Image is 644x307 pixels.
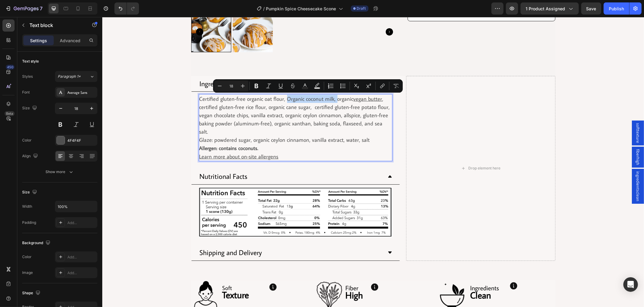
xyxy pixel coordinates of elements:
iframe: Design area [102,17,644,307]
div: Rich Text Editor. Editing area: main [97,77,290,144]
p: Settings [30,37,47,44]
p: Certified gluten-free organic oat flour, Organic coconut milk, organic , certified gluten-free ri... [97,78,290,119]
button: 7 [2,2,45,15]
p: Nutritional Facts [97,155,145,164]
button: Save [581,2,601,15]
span: Fiber [243,267,256,275]
div: Undo/Redo [114,2,139,15]
p: 7 [40,5,42,12]
div: Styles [22,74,33,79]
span: Pumpkin Spice Cheesecake Scone [266,5,336,12]
img: gempages_507326247945110634-e4f1ee92-39c0-4084-9dab-e514c4db5fa6.gif [89,263,118,292]
span: fiberhigh [533,132,539,148]
div: Add... [67,220,96,226]
div: Color [22,138,32,143]
strong: Allergen: contains coconuts. [97,128,156,135]
button: Paragraph 1* [55,71,97,82]
span: / [263,5,265,12]
button: Carousel Back Arrow [94,11,101,19]
div: Beta [5,111,15,116]
span: 1 product assigned [526,5,565,12]
button: Show more [22,166,97,177]
div: 4F4F4F [67,138,96,143]
div: Color [22,254,32,260]
span: Paragraph 1* [58,74,81,79]
div: Show more [46,169,74,175]
p: Shipping and Delivery [97,231,160,240]
img: gempages_507326247945110634-d00f2123-6a29-4014-9ed6-cdc71c1ff820.gif [336,263,364,292]
div: Font [22,90,30,95]
div: Shape [22,289,42,297]
strong: Clean [368,272,389,284]
div: Text style [22,59,39,64]
div: Size [22,188,38,196]
span: Draft [357,6,366,11]
strong: High [243,272,261,284]
span: softtexture [533,106,539,126]
div: 450 [6,65,15,70]
span: ingredientsclean [533,154,539,184]
div: Add... [67,254,96,260]
div: Rich Text Editor. Editing area: main [119,267,163,283]
div: Open Intercom Messenger [623,277,638,292]
div: Publish [609,5,624,12]
span: Ingredients [368,267,397,275]
button: Carousel Next Arrow [283,11,291,19]
a: vegan butter [251,78,280,85]
div: Align [22,152,39,160]
img: gempages_507326247945110634-2d5dadd7-0e00-4e58-aef4-ea1027b20e36.jpg [97,170,290,220]
strong: Texture [120,272,147,284]
div: Average Sans [67,90,96,95]
div: Add... [67,270,96,276]
button: 1 product assigned [520,2,579,15]
p: Advanced [60,37,80,44]
div: Padding [22,220,36,225]
div: Image [22,270,33,275]
p: Ingredients [97,62,129,71]
div: Background [22,239,52,247]
div: Size [22,104,38,112]
img: gempages_507326247945110634-f65488e5-3ae2-4902-a139-ffb14bc9f292.gif [212,263,241,292]
p: Glaze: powdered sugar, organic ceylon cinnamon, vanilla extract, water, salt [97,119,290,135]
p: Soft [120,268,162,275]
div: Drop element here [366,149,398,154]
div: Width [22,204,32,209]
div: Editor contextual toolbar [213,79,403,93]
button: Publish [604,2,629,15]
p: Text block [29,22,81,29]
a: Learn more about on-site allergens [97,136,176,143]
span: Save [586,6,596,11]
input: Auto [55,201,97,212]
